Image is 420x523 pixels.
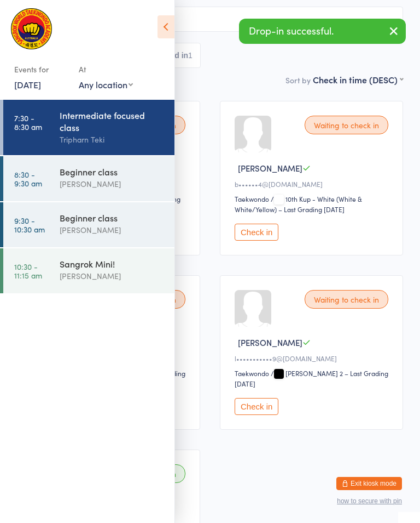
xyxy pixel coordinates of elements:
[79,78,133,90] div: Any location
[337,497,402,505] button: how to secure with pin
[60,270,165,282] div: [PERSON_NAME]
[60,133,165,146] div: Tripharn Teki
[188,51,192,60] div: 1
[239,19,406,44] div: Drop-in successful.
[60,178,165,190] div: [PERSON_NAME]
[235,368,388,388] span: / [PERSON_NAME] 2 – Last Grading [DATE]
[3,156,174,201] a: 8:30 -9:30 amBeginner class[PERSON_NAME]
[79,60,133,78] div: At
[60,109,165,133] div: Intermediate focused class
[336,477,402,490] button: Exit kiosk mode
[285,75,311,86] label: Sort by
[235,194,269,203] div: Taekwondo
[60,212,165,224] div: Beginner class
[60,224,165,236] div: [PERSON_NAME]
[235,398,278,415] button: Check in
[235,368,269,378] div: Taekwondo
[313,73,403,86] div: Check in time (DESC)
[305,116,388,134] div: Waiting to check in
[60,258,165,270] div: Sangrok Mini!
[60,166,165,178] div: Beginner class
[14,60,68,78] div: Events for
[14,170,42,187] time: 8:30 - 9:30 am
[14,113,42,131] time: 7:30 - 8:30 am
[235,354,392,363] div: l•••••••••••9@[DOMAIN_NAME]
[238,337,302,348] span: [PERSON_NAME]
[14,216,45,234] time: 9:30 - 10:30 am
[235,194,362,214] span: / 10th Kup - White (White & White/Yellow) – Last Grading [DATE]
[11,8,52,49] img: Sangrok World Taekwondo Academy
[3,202,174,247] a: 9:30 -10:30 amBeginner class[PERSON_NAME]
[17,7,403,32] input: Search
[3,100,174,155] a: 7:30 -8:30 amIntermediate focused classTripharn Teki
[235,224,278,241] button: Check in
[14,262,42,280] time: 10:30 - 11:15 am
[305,290,388,309] div: Waiting to check in
[238,162,302,174] span: [PERSON_NAME]
[14,78,41,90] a: [DATE]
[235,179,392,189] div: b••••••4@[DOMAIN_NAME]
[3,248,174,293] a: 10:30 -11:15 amSangrok Mini![PERSON_NAME]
